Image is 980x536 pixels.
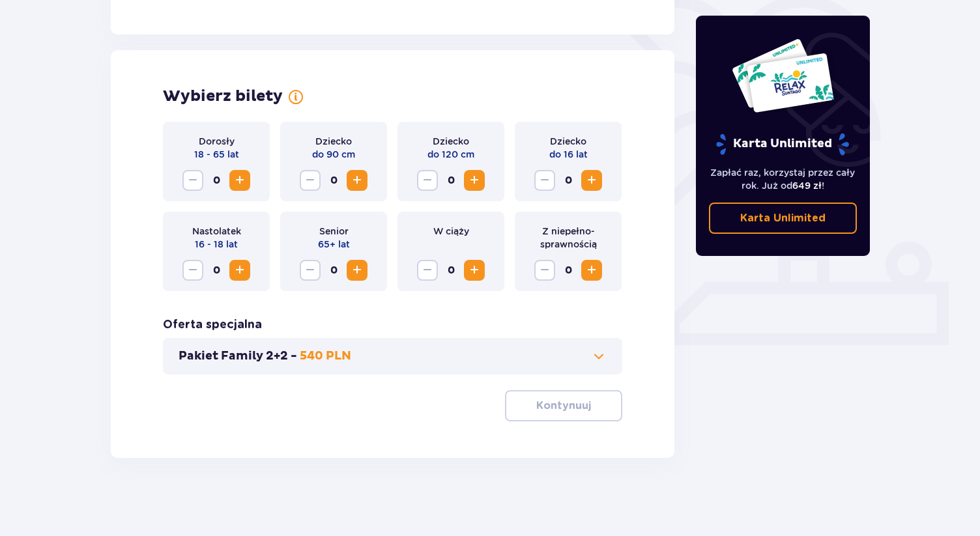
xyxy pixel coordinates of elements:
[558,260,579,281] span: 0
[709,203,857,234] a: Karta Unlimited
[194,148,239,161] p: 18 - 65 lat
[315,135,352,148] p: Dziecko
[715,133,850,156] p: Karta Unlimited
[558,170,579,191] span: 0
[182,170,203,191] button: Decrease
[192,225,241,238] p: Nastolatek
[417,260,438,281] button: Decrease
[319,225,349,238] p: Senior
[347,260,367,281] button: Increase
[536,399,591,413] p: Kontynuuj
[549,148,588,161] p: do 16 lat
[534,170,555,191] button: Decrease
[300,170,321,191] button: Decrease
[179,348,607,364] button: Pakiet Family 2+2 -540 PLN
[206,260,227,281] span: 0
[581,260,602,281] button: Increase
[206,170,227,191] span: 0
[417,170,438,191] button: Decrease
[525,225,611,251] p: Z niepełno­sprawnością
[199,135,235,148] p: Dorosły
[740,211,826,225] p: Karta Unlimited
[163,87,283,106] p: Wybierz bilety
[300,348,351,364] p: 540 PLN
[534,260,555,281] button: Decrease
[464,170,485,191] button: Increase
[347,170,367,191] button: Increase
[427,148,474,161] p: do 120 cm
[318,238,350,251] p: 65+ lat
[792,180,822,191] span: 649 zł
[229,260,250,281] button: Increase
[433,225,469,238] p: W ciąży
[581,170,602,191] button: Increase
[440,170,461,191] span: 0
[179,348,297,364] p: Pakiet Family 2+2 -
[163,317,262,333] p: Oferta specjalna
[195,238,238,251] p: 16 - 18 lat
[323,260,344,281] span: 0
[300,260,321,281] button: Decrease
[709,166,857,192] p: Zapłać raz, korzystaj przez cały rok. Już od !
[550,135,586,148] p: Dziecko
[312,148,355,161] p: do 90 cm
[323,170,344,191] span: 0
[440,260,461,281] span: 0
[229,170,250,191] button: Increase
[464,260,485,281] button: Increase
[505,390,622,421] button: Kontynuuj
[433,135,469,148] p: Dziecko
[182,260,203,281] button: Decrease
